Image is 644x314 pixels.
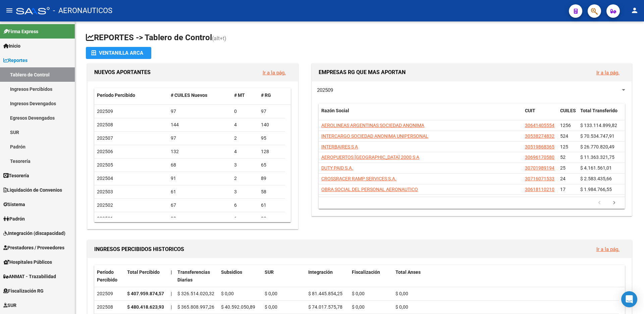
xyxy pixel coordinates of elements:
span: OBRA SOCIAL DEL PERSONAL AERONAUTICO [321,187,418,192]
span: CROSSRACER RAMP SERVICES S.A. [321,176,396,181]
span: 52 [560,154,566,160]
div: 6 [234,201,256,209]
span: Hospitales Públicos [3,258,52,266]
span: $ 70.534.747,91 [580,133,614,139]
div: 144 [171,121,229,129]
span: | [171,304,172,310]
span: (alt+t) [212,35,226,42]
datatable-header-cell: Período Percibido [94,265,124,287]
div: 128 [261,148,282,155]
span: 202505 [97,162,113,168]
span: $ 0,00 [352,304,365,310]
a: go to next page [608,199,621,207]
span: - AERONAUTICOS [53,3,112,18]
div: 3 [234,188,256,196]
datatable-header-cell: Período Percibido [94,88,168,103]
span: $ 40.592.050,89 [221,304,255,310]
span: SUR [265,269,274,275]
span: 202504 [97,176,113,181]
span: DUTY PAID S.A. [321,165,353,171]
datatable-header-cell: Transferencias Diarias [175,265,218,287]
button: Ir a la pág. [257,66,291,79]
span: $ 4.161.561,01 [580,165,612,171]
span: 30701989194 [525,165,554,171]
span: 202509 [97,109,113,114]
span: Reportes [3,57,28,64]
span: $ 0,00 [395,291,408,296]
span: SUR [3,302,16,309]
div: 2 [234,134,256,142]
span: Padrón [3,215,25,223]
datatable-header-cell: # RG [258,88,285,103]
span: Sistema [3,201,25,208]
span: $ 1.984.766,55 [580,187,612,192]
span: $ 81.445.854,25 [308,291,342,296]
span: # CUILES Nuevos [171,92,207,98]
button: Ventanilla ARCA [86,47,151,59]
span: 30538274832 [525,133,554,139]
span: 524 [560,133,568,139]
span: ANMAT - Trazabilidad [3,273,56,280]
datatable-header-cell: Total Percibido [124,265,168,287]
div: 202508 [97,303,122,311]
div: 6 [234,215,256,223]
div: 97 [261,108,282,115]
span: $ 11.363.321,75 [580,154,614,160]
span: 17 [560,187,566,192]
span: Liquidación de Convenios [3,186,62,194]
a: Ir a la pág. [263,70,286,76]
datatable-header-cell: CUILES [557,104,578,126]
span: AEROPUERTOS [GEOGRAPHIC_DATA] 2000 S A [321,154,419,160]
button: Ir a la pág. [591,66,625,79]
div: 91 [171,175,229,182]
div: 58 [261,188,282,196]
span: 30519868365 [525,144,554,149]
span: Inicio [3,42,20,50]
span: Tesorería [3,172,29,179]
div: 132 [171,148,229,155]
datatable-header-cell: Fiscalización [349,265,393,287]
span: 202509 [317,87,333,93]
span: | [171,291,172,296]
span: 30716071533 [525,176,554,181]
span: $ 0,00 [265,291,277,296]
div: 97 [171,134,229,142]
mat-icon: menu [5,6,13,14]
div: 0 [234,108,256,115]
span: Prestadores / Proveedores [3,244,64,251]
span: $ 0,00 [395,304,408,310]
span: Fiscalización RG [3,287,44,295]
div: 95 [261,134,282,142]
datatable-header-cell: Razón Social [319,104,522,126]
span: Período Percibido [97,92,135,98]
span: Integración (discapacidad) [3,230,65,237]
span: 1256 [560,123,571,128]
span: Total Transferido [580,108,618,113]
span: Firma Express [3,28,38,35]
span: Período Percibido [97,269,117,282]
button: Ir a la pág. [591,243,625,255]
span: 30696170580 [525,154,554,160]
div: 65 [261,161,282,169]
span: 202501 [97,216,113,221]
span: INTERCARGO SOCIEDAD ANONIMA UNIPERSONAL [321,133,428,139]
span: 30641405554 [525,123,554,128]
strong: $ 407.959.874,57 [127,291,164,296]
span: Total Anses [395,269,421,275]
a: Ir a la pág. [596,70,620,76]
span: 202506 [97,149,113,154]
datatable-header-cell: # MT [231,88,258,103]
strong: $ 480.418.623,93 [127,304,164,310]
span: $ 326.514.020,32 [177,291,214,296]
span: $ 26.770.820,49 [580,144,614,149]
span: EMPRESAS RG QUE MAS APORTAN [319,69,406,75]
span: $ 365.808.997,26 [177,304,214,310]
div: 202509 [97,290,122,298]
span: 25 [560,165,566,171]
div: 4 [234,121,256,129]
datatable-header-cell: Integración [306,265,349,287]
mat-icon: person [631,6,639,14]
span: CUIT [525,108,535,113]
div: Open Intercom Messenger [621,291,637,307]
div: 97 [171,108,229,115]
